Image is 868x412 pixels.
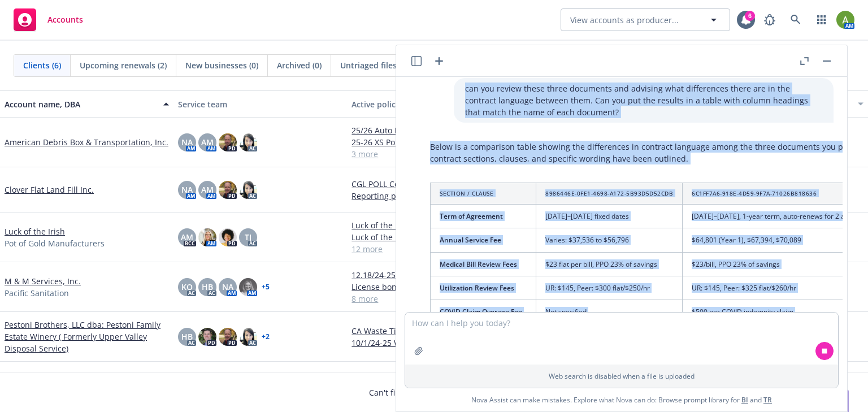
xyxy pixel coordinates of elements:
[758,8,781,31] a: Report a Bug
[181,184,193,196] span: NA
[219,228,237,246] img: photo
[536,205,683,228] td: [DATE]–[DATE] fixed dates
[219,181,237,199] img: photo
[440,235,501,245] span: Annual Service Fee
[5,237,105,249] span: Pot of Gold Manufacturers
[219,328,237,346] img: photo
[536,300,683,323] td: Not specified
[277,59,322,71] span: Archived (0)
[198,228,216,246] img: photo
[536,228,683,252] td: Varies: $37,536 to $56,796
[351,148,516,160] a: 3 more
[5,184,94,196] a: Clover Flat Land Fill Inc.
[5,98,157,110] div: Account name, DBA
[201,184,214,196] span: AM
[561,8,730,31] button: View accounts as producer...
[570,14,679,26] span: View accounts as producer...
[245,231,251,243] span: TJ
[471,388,772,411] span: Nova Assist can make mistakes. Explore what Nova can do: Browse prompt library for and
[810,8,833,31] a: Switch app
[173,90,347,118] button: Service team
[784,8,807,31] a: Search
[412,371,831,381] p: Web search is disabled when a file is uploaded
[178,98,342,110] div: Service team
[351,136,516,148] a: 25-26 XS Policy
[351,98,516,110] div: Active policies
[262,284,270,290] a: + 5
[351,243,516,255] a: 12 more
[181,331,193,342] span: HB
[465,83,822,118] p: can you review these three documents and advising what differences there are in the contract lang...
[219,133,237,151] img: photo
[262,333,270,340] a: + 2
[47,15,83,24] span: Accounts
[745,11,755,21] div: 6
[239,133,257,151] img: photo
[536,183,683,205] th: 8986446e-0fe1-4698-a172-5b93d5d52cdb
[431,183,536,205] th: Section / Clause
[440,307,522,316] span: COVID Claim Overage Fee
[369,387,499,398] span: Can't find an account?
[202,281,213,293] span: HB
[5,136,168,148] a: American Debris Box & Transportation, Inc.
[351,219,516,231] a: Luck of the Irish - Commercial Umbrella
[440,259,517,269] span: Medical Bill Review Fees
[239,278,257,296] img: photo
[222,281,233,293] span: NA
[80,59,167,71] span: Upcoming renewals (2)
[351,281,516,293] a: License bond | City of [GEOGRAPHIC_DATA]
[23,59,61,71] span: Clients (6)
[185,59,258,71] span: New businesses (0)
[351,231,516,243] a: Luck of the Irish - Cyber
[836,11,854,29] img: photo
[5,275,81,287] a: M & M Services, Inc.
[5,319,169,354] a: Pestoni Brothers, LLC dba: Pestoni Family Estate Winery ( Formerly Upper Valley Disposal Service)
[536,252,683,276] td: $23 flat per bill, PPO 23% of savings
[347,90,520,118] button: Active policies
[181,281,193,293] span: KO
[9,4,88,36] a: Accounts
[351,325,516,337] a: CA Waste Tire Hauler Bond
[351,293,516,305] a: 8 more
[440,283,514,293] span: Utilization Review Fees
[536,276,683,300] td: UR: $145, Peer: $300 flat/$250/hr
[5,225,65,237] a: Luck of the Irish
[440,211,503,221] span: Term of Agreement
[340,59,408,71] span: Untriaged files (0)
[5,287,69,299] span: Pacific Sanitation
[763,395,772,405] a: TR
[239,328,257,346] img: photo
[351,178,516,202] a: CGL POLL Combined $10M Extended Reporting period with 3 Years Tail
[351,269,516,281] a: 12.18/24-25 Prop for [STREET_ADDRESS]
[351,337,516,349] a: 10/1/24-25 WC Policy
[181,136,193,148] span: NA
[239,181,257,199] img: photo
[198,328,216,346] img: photo
[351,124,516,136] a: 25/26 Auto Policy
[181,231,193,243] span: AM
[201,136,214,148] span: AM
[741,395,748,405] a: BI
